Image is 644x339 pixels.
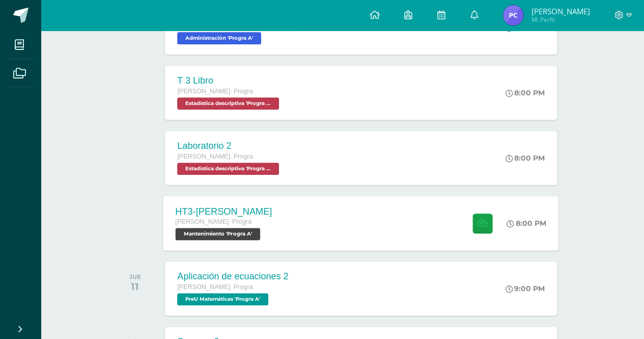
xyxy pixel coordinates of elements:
[177,32,261,44] span: Administración 'Progra A'
[177,97,279,110] span: Estadística descriptiva 'Progra A'
[177,283,253,291] span: [PERSON_NAME]. Progra
[503,5,523,25] img: 37743bf959232a480a22ce5c81f3c6a8.png
[129,273,141,280] div: JUE
[177,153,253,160] span: [PERSON_NAME]. Progra
[177,88,253,95] span: [PERSON_NAME]. Progra
[177,271,288,282] div: Aplicación de ecuaciones 2
[506,88,545,97] div: 8:00 PM
[177,293,268,305] span: PreU Matemáticas 'Progra A'
[531,6,590,16] span: [PERSON_NAME]
[506,153,545,163] div: 8:00 PM
[177,163,279,175] span: Estadística descriptiva 'Progra A'
[176,228,261,240] span: Mantenimiento 'Progra A'
[176,206,272,217] div: HT3-[PERSON_NAME]
[507,219,547,228] div: 8:00 PM
[177,75,282,86] div: T 3 Libro
[177,141,282,151] div: Laboratorio 2
[176,218,252,225] span: [PERSON_NAME]. Progra
[129,280,141,293] div: 11
[506,284,545,293] div: 9:00 PM
[531,15,590,24] span: Mi Perfil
